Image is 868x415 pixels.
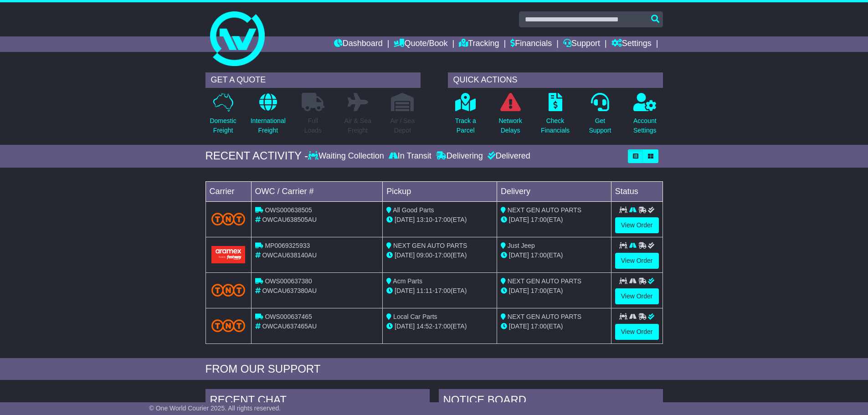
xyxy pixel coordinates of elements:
a: GetSupport [588,92,611,140]
div: In Transit [386,151,434,161]
span: Just Jeep [508,242,535,249]
a: Settings [611,36,652,52]
img: TNT_Domestic.png [211,213,246,225]
span: NEXT GEN AUTO PARTS [508,313,581,320]
a: Track aParcel [455,92,477,140]
span: Local Car Parts [393,313,437,320]
span: [DATE] [395,251,415,259]
span: MP0069325933 [265,242,310,249]
div: Delivering [434,151,485,161]
td: Carrier [205,181,251,201]
div: Delivered [485,151,530,161]
div: - (ETA) [386,322,493,331]
td: Pickup [383,181,497,201]
img: Aramex.png [211,246,246,263]
span: 17:00 [435,323,451,330]
div: (ETA) [501,286,607,296]
span: 17:00 [531,251,547,259]
span: OWS000637465 [265,313,312,320]
a: CheckFinancials [540,92,570,140]
a: Financials [510,36,552,52]
a: View Order [615,324,659,340]
span: 17:00 [531,216,547,223]
span: [DATE] [395,216,415,223]
div: (ETA) [501,215,607,225]
a: NetworkDelays [498,92,522,140]
span: OWCAU637465AU [262,323,317,330]
span: 17:00 [435,251,451,259]
div: - (ETA) [386,251,493,260]
span: NEXT GEN AUTO PARTS [393,242,467,249]
span: 17:00 [435,287,451,294]
a: AccountSettings [633,92,657,140]
div: FROM OUR SUPPORT [205,363,663,376]
p: Track a Parcel [455,116,476,135]
p: Account Settings [633,116,657,135]
a: InternationalFreight [250,92,286,140]
div: GET A QUOTE [205,72,421,88]
p: Domestic Freight [210,116,236,135]
a: Dashboard [334,36,383,52]
div: - (ETA) [386,286,493,296]
img: TNT_Domestic.png [211,319,246,332]
div: RECENT ACTIVITY - [205,149,308,163]
span: 09:00 [416,251,432,259]
span: 17:00 [531,323,547,330]
div: QUICK ACTIONS [448,72,663,88]
p: Full Loads [302,116,324,135]
td: Status [611,181,663,201]
img: TNT_Domestic.png [211,284,246,296]
span: [DATE] [395,323,415,330]
span: [DATE] [509,287,529,294]
span: NEXT GEN AUTO PARTS [508,277,581,285]
span: OWCAU638140AU [262,251,317,259]
div: - (ETA) [386,215,493,225]
span: OWS000638505 [265,206,312,214]
span: OWCAU638505AU [262,216,317,223]
span: 14:52 [416,323,432,330]
p: International Freight [251,116,286,135]
span: [DATE] [395,287,415,294]
div: Waiting Collection [308,151,386,161]
span: Acm Parts [393,277,422,285]
td: OWC / Carrier # [251,181,383,201]
p: Check Financials [541,116,570,135]
td: Delivery [497,181,611,201]
span: © One World Courier 2025. All rights reserved. [149,405,281,412]
span: OWS000637380 [265,277,312,285]
div: NOTICE BOARD [439,389,663,414]
p: Network Delays [498,116,522,135]
a: View Order [615,253,659,269]
span: [DATE] [509,251,529,259]
div: RECENT CHAT [205,389,430,414]
span: All Good Parts [393,206,434,214]
a: DomesticFreight [209,92,236,140]
div: (ETA) [501,322,607,331]
span: 13:10 [416,216,432,223]
a: View Order [615,288,659,304]
span: 17:00 [435,216,451,223]
span: 11:11 [416,287,432,294]
p: Air / Sea Depot [390,116,415,135]
a: Tracking [459,36,499,52]
a: Support [563,36,600,52]
a: Quote/Book [394,36,447,52]
span: 17:00 [531,287,547,294]
span: OWCAU637380AU [262,287,317,294]
span: [DATE] [509,216,529,223]
a: View Order [615,217,659,233]
span: NEXT GEN AUTO PARTS [508,206,581,214]
div: (ETA) [501,251,607,260]
p: Air & Sea Freight [344,116,371,135]
span: [DATE] [509,323,529,330]
p: Get Support [589,116,611,135]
